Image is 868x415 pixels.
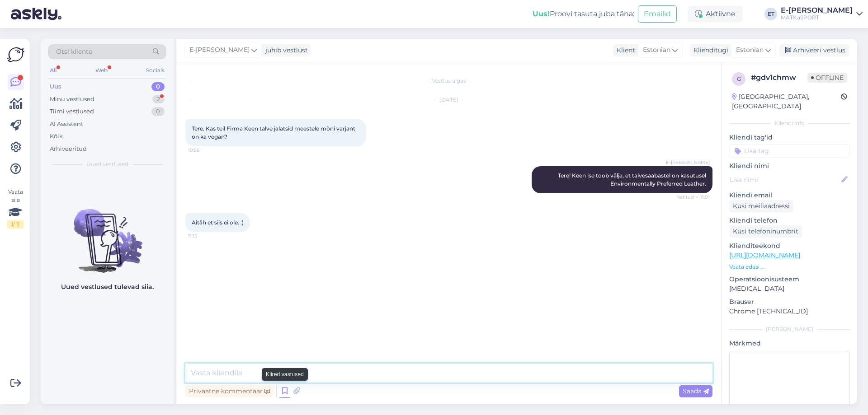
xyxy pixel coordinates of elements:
[729,275,850,284] p: Operatsioonisüsteem
[807,73,847,83] span: Offline
[50,82,61,91] div: Uus
[151,82,165,91] div: 0
[638,5,677,23] button: Emailid
[94,65,109,76] div: Web
[533,9,634,19] div: Proovi tasuta juba täna:
[729,144,850,158] input: Lisa tag
[151,107,165,116] div: 0
[729,339,850,348] p: Märkmed
[688,6,743,22] div: Aktiivne
[7,46,24,63] img: Askly Logo
[781,7,853,14] div: E-[PERSON_NAME]
[729,225,802,238] div: Küsi telefoninumbrit
[61,282,154,292] p: Uued vestlused tulevad siia.
[7,188,24,228] div: Vaata siia
[690,46,728,55] div: Klienditugi
[729,284,850,294] p: [MEDICAL_DATA]
[533,9,550,18] b: Uus!
[185,77,712,85] div: Vestlus algas
[729,200,793,212] div: Küsi meiliaadressi
[41,193,174,274] img: No chats
[729,161,850,171] p: Kliendi nimi
[266,370,304,378] small: Kiired vastused
[613,46,635,55] div: Klient
[676,194,710,201] span: Nähtud ✓ 11:01
[189,45,250,55] span: E-[PERSON_NAME]
[558,172,708,187] span: Tere! Keen ise toob välja, et talvesaabastel on kasutusel Environmentally Preferred Leather.
[729,307,850,316] p: Chrome [TECHNICAL_ID]
[188,147,222,154] span: 10:56
[188,233,222,239] span: 11:15
[729,325,850,333] div: [PERSON_NAME]
[751,72,807,83] div: # gdv1chmw
[192,219,244,226] span: Aitäh et siis ei ole. :)
[736,45,764,55] span: Estonian
[185,385,274,397] div: Privaatne kommentaar
[262,46,308,55] div: juhib vestlust
[729,297,850,307] p: Brauser
[732,92,841,111] div: [GEOGRAPHIC_DATA], [GEOGRAPHIC_DATA]
[56,47,92,56] span: Otsi kliente
[781,7,863,21] a: E-[PERSON_NAME]MATKaSPORT
[50,145,87,154] div: Arhiveeritud
[729,191,850,200] p: Kliendi email
[683,387,709,395] span: Saada
[50,132,63,141] div: Kõik
[48,65,58,76] div: All
[729,119,850,127] div: Kliendi info
[643,45,670,55] span: Estonian
[737,75,741,82] span: g
[730,175,840,185] input: Lisa nimi
[7,220,24,228] div: 1 / 3
[50,120,83,129] div: AI Assistent
[729,133,850,142] p: Kliendi tag'id
[86,160,128,168] span: Uued vestlused
[152,95,165,104] div: 2
[50,107,94,116] div: Tiimi vestlused
[779,44,849,56] div: Arhiveeri vestlus
[729,216,850,225] p: Kliendi telefon
[729,263,850,271] p: Vaata edasi ...
[185,96,712,104] div: [DATE]
[781,14,853,21] div: MATKaSPORT
[144,65,166,76] div: Socials
[666,159,710,166] span: E-[PERSON_NAME]
[192,125,357,140] span: Tere. Kas teil Firma Keen talve jalatsid meestele mõni varjant on ka vegan?
[50,95,94,104] div: Minu vestlused
[729,251,800,259] a: [URL][DOMAIN_NAME]
[729,241,850,251] p: Klienditeekond
[764,8,777,20] div: ET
